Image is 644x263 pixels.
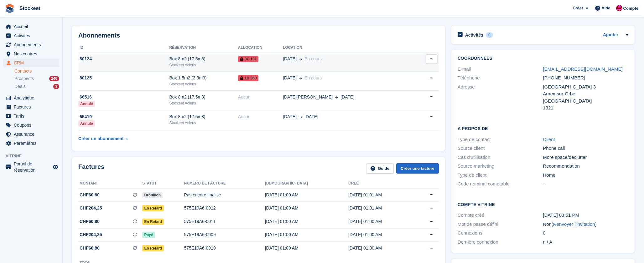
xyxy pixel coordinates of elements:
[3,139,59,148] a: menu
[14,161,51,173] span: Portail de réservation
[458,230,543,237] div: Connexions
[283,43,415,53] th: Location
[14,49,51,58] span: Nos centres
[3,22,59,31] a: menu
[3,121,59,129] a: menu
[265,192,348,198] div: [DATE] 01:00 AM
[14,130,51,139] span: Assurance
[14,31,51,40] span: Activités
[543,172,628,179] div: Home
[238,114,283,120] div: Aucun
[458,172,543,179] div: Type de client
[543,163,628,170] div: Recommendation
[169,62,238,68] div: Stockeet Aclens
[78,94,169,100] div: 66516
[169,120,238,126] div: Stockeet Aclens
[458,145,543,152] div: Source client
[78,32,439,39] h2: Abonnements
[348,205,413,211] div: [DATE] 01:01 AM
[142,192,163,198] span: Brouillon
[238,43,283,53] th: Allocation
[458,212,543,219] div: Compte créé
[348,218,413,225] div: [DATE] 01:00 AM
[616,5,622,11] img: Valentin BURDET
[543,230,628,237] div: 0
[5,4,14,13] img: stora-icon-8386f47178a22dfd0bd8f6a31ec36ba5ce8667c1dd55bd0f319d3a0aa187defe.svg
[80,218,100,225] span: CHF60,80
[3,31,59,40] a: menu
[458,163,543,170] div: Source marketing
[543,74,628,82] div: [PHONE_NUMBER]
[552,221,597,227] span: ( )
[142,205,164,211] span: En retard
[3,161,59,173] a: menu
[14,121,51,129] span: Coupons
[78,75,169,81] div: 80125
[348,192,413,198] div: [DATE] 01:01 AM
[553,221,595,227] a: Renvoyer l'invitation
[543,90,628,98] div: Arnex-sur-Orbe
[184,192,265,198] div: Pas encore finalisé
[80,231,102,238] span: CHF204,25
[78,43,169,53] th: ID
[304,75,322,80] span: En cours
[3,130,59,139] a: menu
[543,66,622,72] a: [EMAIL_ADDRESS][DOMAIN_NAME]
[169,75,238,81] div: Box 1.5m2 (3.3m3)
[184,245,265,251] div: 575E19A6-0010
[14,58,51,67] span: CRM
[142,179,184,189] th: Statut
[458,239,543,246] div: Dernière connexion
[184,179,265,189] th: Numéro de facture
[543,180,628,188] div: -
[458,66,543,73] div: E-mail
[348,231,413,238] div: [DATE] 01:00 AM
[465,32,483,38] h2: Activités
[348,179,413,189] th: Créé
[169,100,238,106] div: Stockeet Aclens
[238,56,259,62] span: 0C 131
[304,56,322,61] span: En cours
[573,5,583,11] span: Créer
[14,112,51,120] span: Tarifs
[265,205,348,211] div: [DATE] 01:00 AM
[78,114,169,120] div: 65419
[169,56,238,62] div: Box 8m2 (17.5m3)
[142,232,155,238] span: Payé
[6,153,62,159] span: Vitrine
[142,219,164,225] span: En retard
[458,125,628,131] h2: A propos de
[14,83,26,89] span: Deals
[14,94,51,102] span: Analytique
[169,94,238,100] div: Box 8m2 (17.5m3)
[265,179,348,189] th: [DEMOGRAPHIC_DATA]
[78,56,169,62] div: 80124
[52,163,59,171] a: Boutique d'aperçu
[78,163,104,174] h2: Factures
[14,139,51,148] span: Paramètres
[80,205,102,211] span: CHF204,25
[283,94,333,100] span: [DATE][PERSON_NAME]
[458,201,628,207] h2: Compte vitrine
[14,75,59,82] a: Prospects 246
[78,179,142,189] th: Montant
[265,231,348,238] div: [DATE] 01:00 AM
[304,114,318,120] span: [DATE]
[543,137,555,142] a: Client
[169,114,238,120] div: Box 8m2 (17.5m3)
[543,154,628,161] div: More space/declutter
[14,103,51,111] span: Factures
[458,136,543,143] div: Type de contact
[543,212,628,219] div: [DATE] 03:51 PM
[238,75,259,81] span: 1D 350
[184,218,265,225] div: 575E19A6-0011
[78,120,95,127] div: Annulé
[17,3,43,13] a: Stockeet
[283,75,297,81] span: [DATE]
[543,221,628,228] div: Non
[49,76,59,81] div: 246
[283,56,297,62] span: [DATE]
[142,245,164,251] span: En retard
[169,81,238,87] div: Stockeet Aclens
[603,32,618,39] a: Ajouter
